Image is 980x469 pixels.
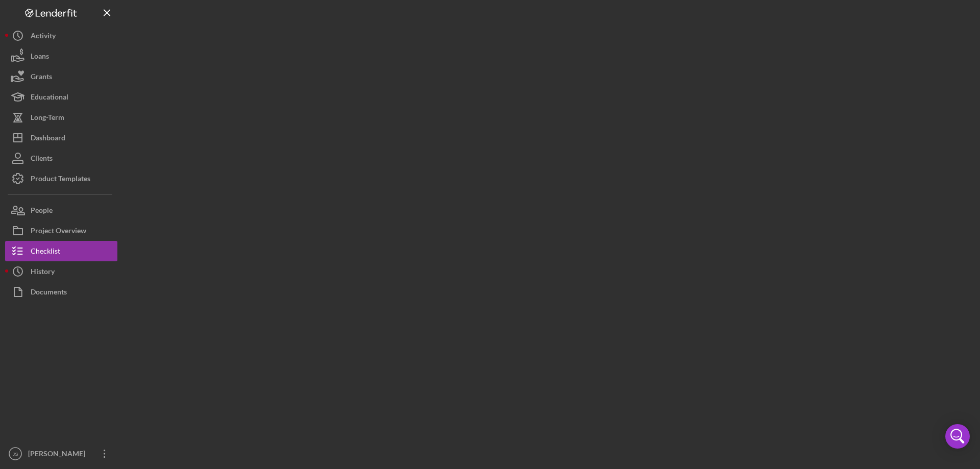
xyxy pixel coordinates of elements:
div: Checklist [31,241,60,264]
button: Grants [5,66,117,87]
button: Documents [5,282,117,302]
div: Clients [31,148,53,171]
div: Long-Term [31,107,64,130]
button: Activity [5,26,117,46]
button: JS[PERSON_NAME] [5,443,117,464]
button: People [5,200,117,220]
button: Long-Term [5,107,117,128]
button: Project Overview [5,220,117,241]
button: Educational [5,87,117,107]
div: Educational [31,87,68,110]
text: JS [12,451,18,457]
div: Documents [31,282,67,305]
div: Activity [31,26,56,48]
div: People [31,200,53,223]
button: Loans [5,46,117,66]
div: History [31,261,55,284]
button: Product Templates [5,168,117,189]
button: History [5,261,117,282]
button: Clients [5,148,117,168]
div: Product Templates [31,168,90,191]
div: Open Intercom Messenger [945,424,970,449]
div: [PERSON_NAME] [26,443,92,466]
div: Dashboard [31,128,65,151]
button: Dashboard [5,128,117,148]
div: Loans [31,46,49,69]
div: Project Overview [31,220,86,243]
div: Grants [31,66,52,89]
button: Checklist [5,241,117,261]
